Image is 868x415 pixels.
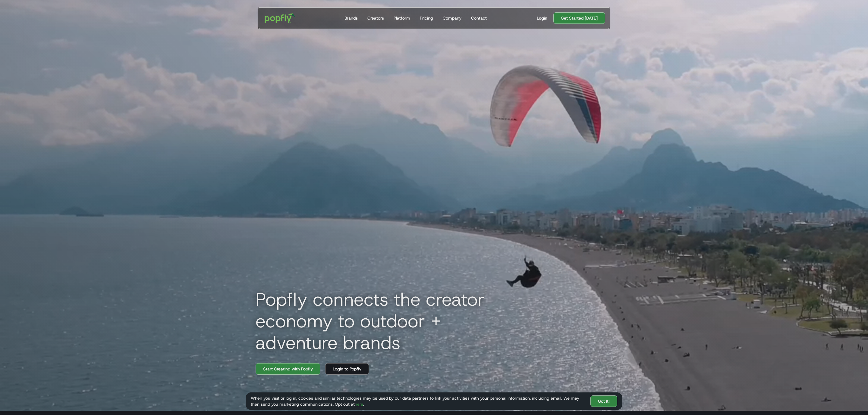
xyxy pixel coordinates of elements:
a: here [355,401,363,407]
div: Platform [394,15,410,21]
a: Login to Popfly [325,363,369,375]
a: Company [440,8,464,29]
div: Company [443,15,461,21]
a: Contact [469,8,489,29]
a: Platform [391,8,413,29]
div: Login [537,15,547,21]
div: When you visit or log in, cookies and similar technologies may be used by our data partners to li... [251,395,586,407]
div: Contact [471,15,487,21]
a: Get Started [DATE] [553,12,605,24]
a: Pricing [417,8,436,29]
a: Brands [342,8,360,29]
a: home [260,9,299,27]
a: Start Creating with Popfly [256,363,320,375]
a: Got It! [590,395,617,407]
a: Login [534,15,550,21]
div: Brands [344,15,358,21]
h1: Popfly connects the creator economy to outdoor + adventure brands [251,289,522,354]
div: Pricing [420,15,433,21]
div: Creators [367,15,384,21]
a: Creators [365,8,386,29]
